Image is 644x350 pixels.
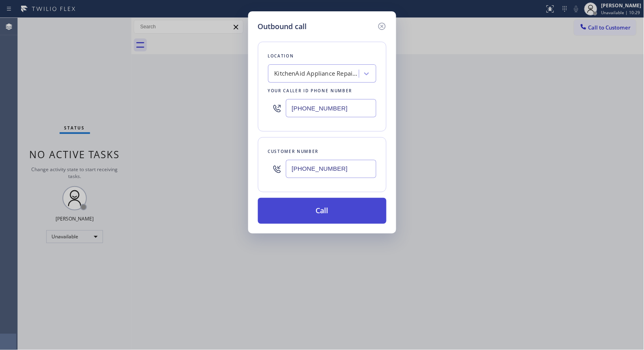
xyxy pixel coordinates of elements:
input: (123) 456-7890 [286,160,376,178]
div: KitchenAid Appliance Repair Service [GEOGRAPHIC_DATA] [275,69,360,78]
div: Customer number [268,147,376,156]
h5: Outbound call [258,21,307,32]
div: Your caller id phone number [268,87,376,95]
input: (123) 456-7890 [286,99,376,117]
div: Location [268,52,376,60]
button: Call [258,198,386,224]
